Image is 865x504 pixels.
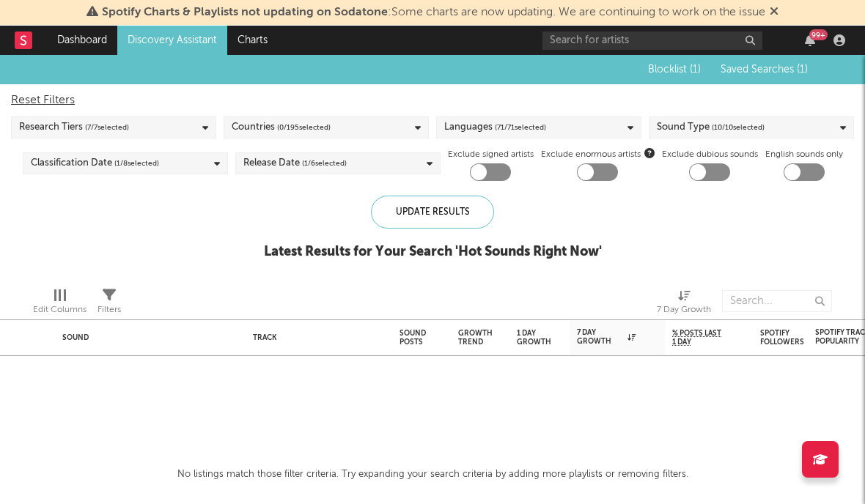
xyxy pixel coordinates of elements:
[444,119,546,136] div: Languages
[102,7,765,18] span: : Some charts are now updating. We are continuing to work on the issue
[495,119,546,136] span: ( 71 / 71 selected)
[765,146,843,163] label: English sounds only
[97,283,121,325] div: Filters
[448,146,534,163] label: Exclude signed artists
[232,119,331,136] div: Countries
[117,26,227,55] a: Discovery Assistant
[400,329,426,346] div: Sound Posts
[277,119,331,136] span: ( 0 / 195 selected)
[11,92,854,109] div: Reset Filters
[797,64,808,75] span: ( 1 )
[102,7,388,18] span: Spotify Charts & Playlists not updating on Sodatone
[672,329,724,346] span: % Posts Last 1 Day
[657,283,711,325] div: 7 Day Growth
[243,155,347,172] div: Release Date
[227,26,278,55] a: Charts
[264,243,602,261] div: Latest Results for Your Search ' Hot Sounds Right Now '
[722,290,832,312] input: Search...
[760,329,804,346] div: Spotify Followers
[31,155,159,172] div: Classification Date
[517,329,551,346] div: 1 Day Growth
[114,155,159,172] span: ( 1 / 8 selected)
[371,196,494,229] div: Update Results
[809,29,828,40] div: 99 +
[657,119,765,136] div: Sound Type
[302,155,347,172] span: ( 1 / 6 selected)
[85,119,129,136] span: ( 7 / 7 selected)
[644,146,655,160] button: Exclude enormous artists
[33,283,86,325] div: Edit Columns
[712,119,765,136] span: ( 10 / 10 selected)
[62,333,231,342] div: Sound
[177,466,688,483] div: No listings match those filter criteria. Try expanding your search criteria by adding more playli...
[721,64,808,75] span: Saved Searches
[690,64,701,75] span: ( 1 )
[542,31,762,50] input: Search for artists
[805,34,815,46] button: 99+
[47,26,117,55] a: Dashboard
[541,146,655,163] span: Exclude enormous artists
[253,333,378,342] div: Track
[716,64,808,75] button: Saved Searches (1)
[648,64,701,75] span: Blocklist
[458,329,495,346] div: Growth Trend
[19,119,129,136] div: Research Tiers
[577,328,636,346] div: 7 Day Growth
[97,301,121,319] div: Filters
[33,301,86,319] div: Edit Columns
[662,146,758,163] label: Exclude dubious sounds
[770,7,778,18] span: Dismiss
[657,301,711,319] div: 7 Day Growth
